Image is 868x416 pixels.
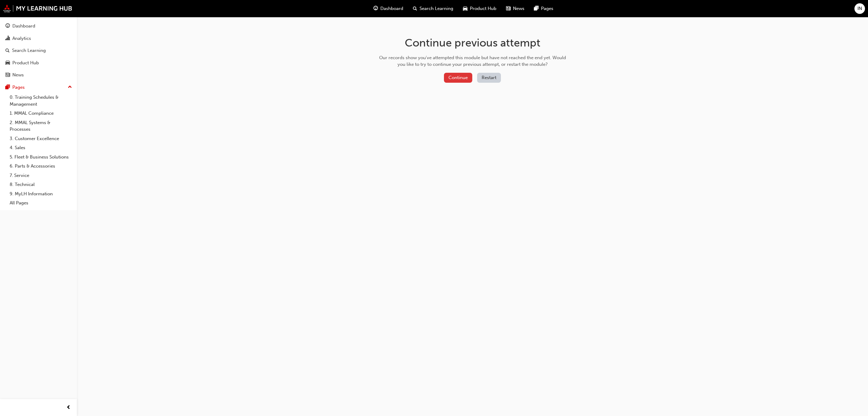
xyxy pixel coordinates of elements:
[377,54,568,68] div: Our records show you've attempted this module but have not reached the end yet. Would you like to...
[7,171,74,180] a: 7. Service
[2,57,74,69] a: Product Hub
[444,73,472,83] button: Continue
[369,2,408,15] a: guage-iconDashboard
[12,59,39,66] div: Product Hub
[3,5,72,12] img: mmal
[12,47,46,54] div: Search Learning
[12,84,25,91] div: Pages
[854,3,865,14] button: IN
[7,198,74,208] a: All Pages
[7,109,74,118] a: 1. MMAL Compliance
[2,21,74,32] a: Dashboard
[2,33,74,44] a: Analytics
[2,82,74,93] button: Pages
[7,162,74,171] a: 6. Parts & Accessories
[529,2,558,15] a: pages-iconPages
[5,24,10,29] span: guage-icon
[5,36,10,41] span: chart-icon
[477,73,501,83] button: Restart
[7,180,74,189] a: 8. Technical
[377,36,568,50] h1: Continue previous attempt
[857,5,862,12] span: IN
[12,72,24,78] div: News
[7,118,74,134] a: 2. MMAL Systems & Processes
[506,5,511,12] span: news-icon
[470,5,496,12] span: Product Hub
[5,85,10,90] span: pages-icon
[463,5,467,12] span: car-icon
[12,23,35,30] div: Dashboard
[7,93,74,109] a: 0. Training Schedules & Management
[501,2,529,15] a: news-iconNews
[5,60,10,66] span: car-icon
[7,189,74,199] a: 9. MyLH Information
[408,2,458,15] a: search-iconSearch Learning
[5,48,10,53] span: search-icon
[7,143,74,152] a: 4. Sales
[2,69,74,81] a: News
[420,5,453,12] span: Search Learning
[380,5,403,12] span: Dashboard
[373,5,378,12] span: guage-icon
[458,2,501,15] a: car-iconProduct Hub
[2,19,74,82] button: DashboardAnalyticsSearch LearningProduct HubNews
[413,5,417,12] span: search-icon
[2,45,74,56] a: Search Learning
[541,5,553,12] span: Pages
[66,404,71,411] span: prev-icon
[5,72,10,78] span: news-icon
[513,5,524,12] span: News
[68,83,72,91] span: up-icon
[7,134,74,143] a: 3. Customer Excellence
[7,152,74,162] a: 5. Fleet & Business Solutions
[534,5,539,12] span: pages-icon
[12,35,31,42] div: Analytics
